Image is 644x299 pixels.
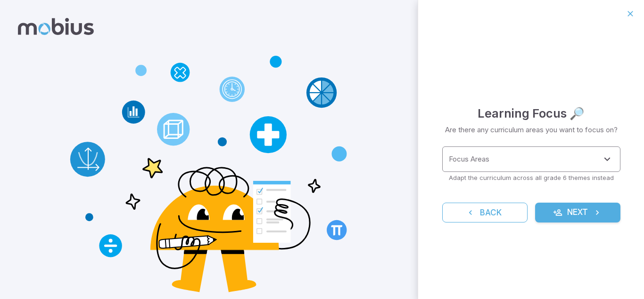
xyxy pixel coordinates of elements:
[478,104,585,123] h4: Learning Focus 🔎
[442,203,528,222] button: Back
[449,173,614,182] p: Adapt the curriculum across all grade 6 themes instead
[601,153,614,166] button: Open
[535,203,620,222] button: Next
[445,125,618,135] p: Are there any curriculum areas you want to focus on?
